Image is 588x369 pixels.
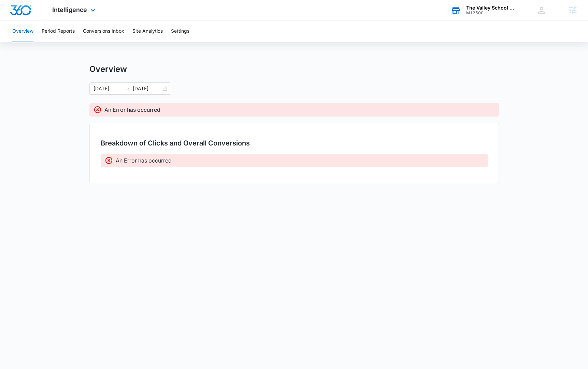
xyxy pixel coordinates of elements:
[52,6,87,13] span: Intelligence
[42,20,75,42] button: Period Reports
[133,85,161,92] input: End date
[94,85,122,92] input: Start date
[12,20,33,42] button: Overview
[466,11,516,15] div: account id
[171,20,189,42] button: Settings
[83,20,124,42] button: Conversions Inbox
[125,86,130,91] span: to
[101,138,250,148] h3: Breakdown of Clicks and Overall Conversions
[116,156,172,165] p: An Error has occurred
[132,20,163,42] button: Site Analytics
[466,5,516,11] div: account name
[125,86,130,91] span: swap-right
[104,106,160,114] p: An Error has occurred
[89,64,127,74] h1: Overview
